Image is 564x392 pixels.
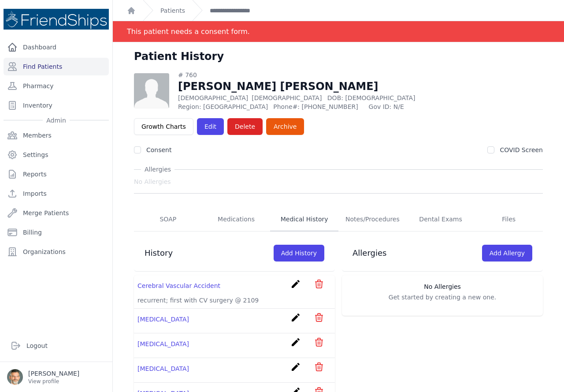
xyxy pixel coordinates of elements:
[178,79,464,93] h1: [PERSON_NAME] [PERSON_NAME]
[290,283,303,291] a: create
[137,296,331,305] p: recurrent; first with CV surgery @ 2109
[4,77,109,95] a: Pharmacy
[266,118,304,135] a: Archive
[134,118,193,135] a: Growth Charts
[4,165,109,183] a: Reports
[141,165,174,174] span: Allergies
[227,118,263,135] button: Delete
[202,208,271,231] a: Medications
[345,282,539,291] h3: No Allergies
[290,316,303,325] a: create
[4,127,109,144] a: Members
[252,94,322,101] span: [DEMOGRAPHIC_DATA]
[4,185,109,202] a: Imports
[4,58,109,75] a: Find Patients
[369,102,464,111] span: Gov ID: N/E
[137,315,189,324] div: [MEDICAL_DATA]
[274,245,324,261] a: Add History
[137,364,189,373] div: [MEDICAL_DATA]
[134,208,543,231] nav: Tabs
[270,208,338,231] a: Medical History
[4,224,109,241] a: Billing
[4,9,109,30] img: Medical Missions EMR
[290,312,301,323] i: create
[178,102,268,111] span: Region: [GEOGRAPHIC_DATA]
[345,293,539,302] p: Get started by creating a new one.
[134,49,224,63] h1: Patient History
[475,208,543,231] a: Files
[160,6,185,15] a: Patients
[4,97,109,114] a: Inventory
[352,248,386,258] h3: Allergies
[43,116,70,125] span: Admin
[290,279,301,289] i: create
[7,369,105,385] a: [PERSON_NAME] View profile
[4,38,109,56] a: Dashboard
[4,146,109,164] a: Settings
[7,337,105,355] a: Logout
[28,369,79,378] p: [PERSON_NAME]
[134,208,202,231] a: SOAP
[290,362,301,372] i: create
[127,21,250,42] div: This patient needs a consent form.
[146,146,171,153] label: Consent
[28,378,79,385] p: View profile
[137,340,189,348] div: [MEDICAL_DATA]
[327,94,416,101] span: DOB: [DEMOGRAPHIC_DATA]
[134,73,169,108] img: person-242608b1a05df3501eefc295dc1bc67a.jpg
[178,93,464,102] p: [DEMOGRAPHIC_DATA]
[482,245,532,261] a: Add Allergy
[4,243,109,261] a: Organizations
[4,204,109,222] a: Merge Patients
[137,281,220,290] div: Cerebral Vascular Accident
[197,118,224,135] a: Edit
[134,177,171,186] span: No Allergies
[113,21,564,42] div: Notification
[338,208,407,231] a: Notes/Procedures
[290,341,303,349] a: create
[407,208,475,231] a: Dental Exams
[145,248,173,258] h3: History
[290,366,303,374] a: create
[273,102,363,111] span: Phone#: [PHONE_NUMBER]
[500,146,543,153] label: COVID Screen
[290,337,301,347] i: create
[178,71,464,79] div: # 760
